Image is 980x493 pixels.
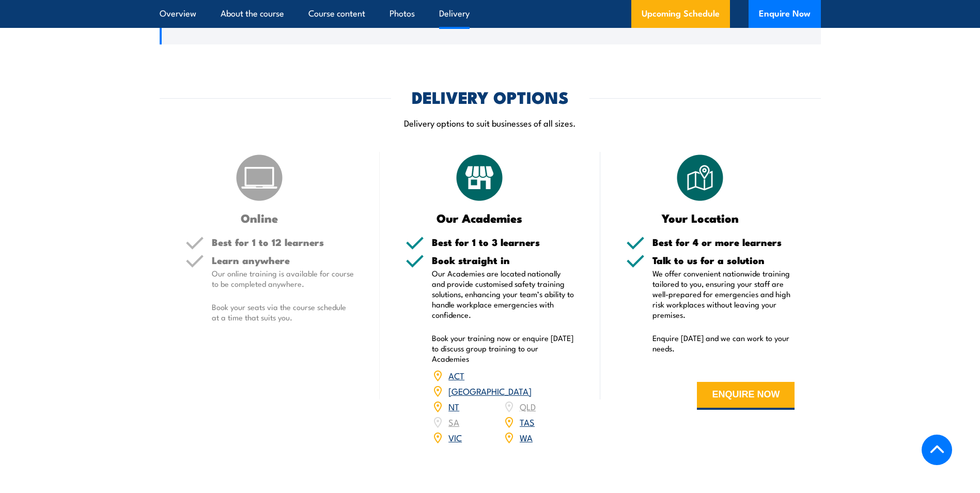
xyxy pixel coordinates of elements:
h3: Online [185,212,334,224]
p: Book your seats via the course schedule at a time that suits you. [212,302,354,322]
a: WA [520,431,533,443]
p: Our online training is available for course to be completed anywhere. [212,268,354,289]
p: Enquire [DATE] and we can work to your needs. [652,333,795,353]
h5: Talk to us for a solution [652,255,795,265]
a: [GEOGRAPHIC_DATA] [448,384,532,397]
a: TAS [520,415,535,428]
h5: Book straight in [432,255,574,265]
h5: Best for 1 to 3 learners [432,237,574,247]
button: ENQUIRE NOW [697,382,795,410]
h3: Your Location [626,212,774,224]
a: ACT [448,369,464,381]
h2: DELIVERY OPTIONS [412,89,569,104]
h5: Learn anywhere [212,255,354,265]
h3: Our Academies [406,212,554,224]
p: Our Academies are located nationally and provide customised safety training solutions, enhancing ... [432,268,574,320]
a: NT [448,400,459,412]
a: VIC [448,431,462,443]
h5: Best for 1 to 12 learners [212,237,354,247]
p: Delivery options to suit businesses of all sizes. [160,117,821,129]
p: We offer convenient nationwide training tailored to you, ensuring your staff are well-prepared fo... [652,268,795,320]
h5: Best for 4 or more learners [652,237,795,247]
p: Book your training now or enquire [DATE] to discuss group training to our Academies [432,333,574,364]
